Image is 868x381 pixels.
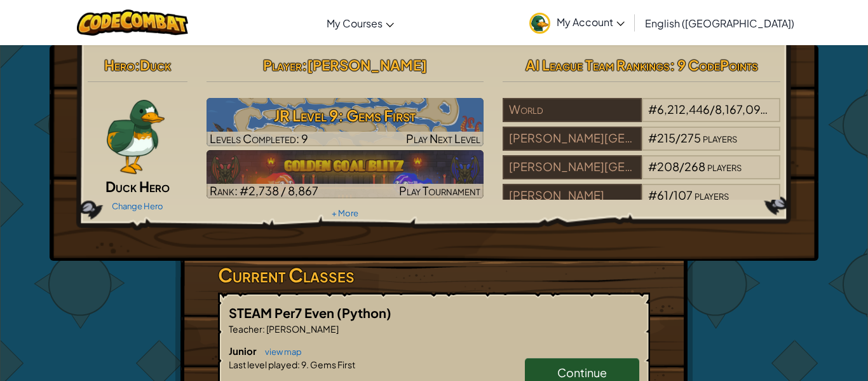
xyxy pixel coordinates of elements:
span: # [648,188,657,202]
span: 61 [657,188,668,202]
span: players [703,130,737,145]
a: [PERSON_NAME][GEOGRAPHIC_DATA]#215/275players [503,139,780,153]
a: [PERSON_NAME]#61/107players [503,196,780,211]
span: players [695,188,729,202]
span: (Python) [337,305,391,321]
h3: JR Level 9: Gems First [207,101,484,130]
span: 107 [674,188,693,202]
img: avatar [529,13,550,34]
span: / [668,188,674,202]
img: JR Level 9: Gems First [207,98,484,146]
span: 275 [681,130,701,145]
span: # [648,159,657,174]
span: STEAM Per7 Even [229,305,337,321]
span: Play Tournament [399,183,480,198]
span: Last level played [229,359,297,370]
span: 6,212,446 [657,102,710,116]
img: duck_paper_doll.png [104,98,166,174]
span: players [707,159,742,174]
span: players [769,102,803,116]
div: World [503,98,641,122]
span: Hero [104,56,135,74]
a: My Account [523,3,631,43]
span: Junior [229,345,259,357]
span: : [262,323,265,335]
span: Gems First [309,359,355,370]
span: 8,167,094 [715,102,768,116]
span: 208 [657,159,679,174]
div: [PERSON_NAME][GEOGRAPHIC_DATA] [503,155,641,179]
span: / [710,102,715,116]
span: Rank: #2,738 / 8,867 [210,183,318,198]
span: Duck Hero [105,177,170,195]
span: Duck [140,56,171,74]
span: [PERSON_NAME] [307,56,427,74]
a: Play Next Level [207,98,484,146]
a: Rank: #2,738 / 8,867Play Tournament [207,150,484,198]
span: : [302,56,307,74]
span: / [675,130,681,145]
span: My Courses [327,17,383,30]
span: 9. [300,359,309,370]
img: CodeCombat logo [77,10,188,36]
span: English ([GEOGRAPHIC_DATA]) [645,17,794,30]
span: Levels Completed: 9 [210,131,308,146]
span: 215 [657,130,675,145]
h3: Current Classes [218,261,650,289]
span: / [679,159,684,174]
span: : [297,359,300,370]
div: [PERSON_NAME] [503,184,641,208]
img: Golden Goal [207,150,484,198]
span: [PERSON_NAME] [265,323,339,335]
span: AI League Team Rankings [526,56,670,74]
a: My Courses [320,6,400,40]
span: # [648,102,657,116]
a: World#6,212,446/8,167,094players [503,110,780,125]
span: # [648,130,657,145]
span: Teacher [229,323,262,335]
span: My Account [557,15,625,29]
a: view map [259,347,302,357]
a: + More [332,208,358,218]
span: : [135,56,140,74]
div: [PERSON_NAME][GEOGRAPHIC_DATA] [503,127,641,151]
span: 268 [684,159,705,174]
a: Change Hero [112,201,163,211]
span: Continue [557,365,607,380]
span: Play Next Level [406,131,480,146]
span: Player [263,56,302,74]
a: [PERSON_NAME][GEOGRAPHIC_DATA]#208/268players [503,167,780,182]
a: English ([GEOGRAPHIC_DATA]) [639,6,801,40]
span: : 9 CodePoints [670,56,758,74]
